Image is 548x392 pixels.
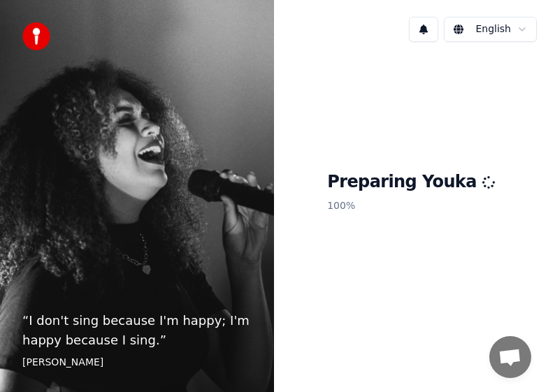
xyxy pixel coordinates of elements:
p: “ I don't sing because I'm happy; I'm happy because I sing. ” [22,311,252,350]
img: youka [22,22,50,50]
footer: [PERSON_NAME] [22,356,252,370]
h1: Preparing Youka [327,171,495,194]
a: Open chat [489,336,531,378]
p: 100 % [327,194,495,219]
